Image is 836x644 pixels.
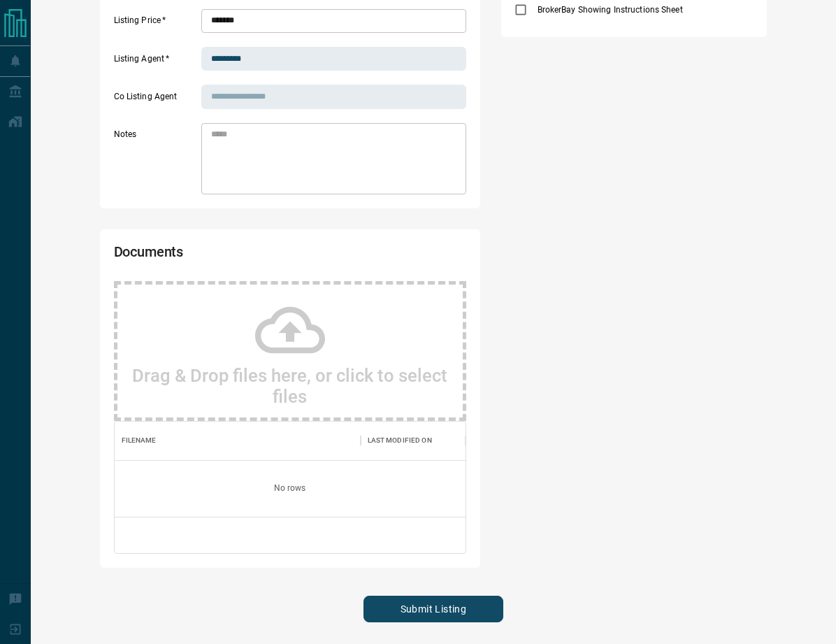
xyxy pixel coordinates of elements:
[114,281,466,421] div: Drag & Drop files here, or click to select files
[114,53,198,71] label: Listing Agent
[114,243,325,267] h2: Documents
[368,421,432,460] div: Last Modified On
[114,15,198,33] label: Listing Price
[363,596,503,622] button: Submit Listing
[122,421,157,460] div: Filename
[114,91,198,109] label: Co Listing Agent
[361,421,466,460] div: Last Modified On
[534,3,686,16] span: BrokerBay Showing Instructions Sheet
[114,129,198,194] label: Notes
[131,365,449,407] h2: Drag & Drop files here, or click to select files
[115,421,361,460] div: Filename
